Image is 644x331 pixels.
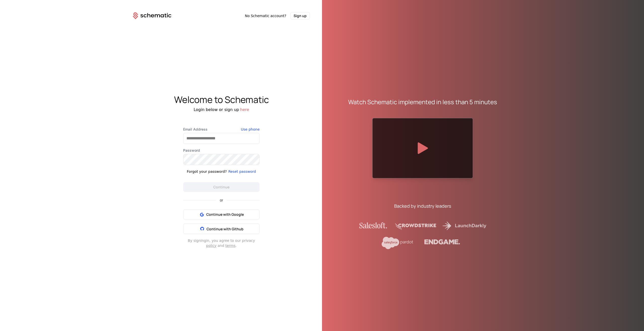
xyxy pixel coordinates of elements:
[183,127,260,132] label: Email Address
[245,13,286,18] span: No Schematic account?
[183,224,260,234] button: Continue with Github
[348,98,497,106] div: Watch Schematic implemented in less than 5 minutes
[207,227,244,231] span: Continue with Github
[183,148,260,153] label: Password
[121,107,322,113] div: Login below or sign up
[240,107,249,113] button: here
[228,169,256,174] button: Reset password
[216,198,227,202] span: or
[183,209,260,219] button: Continue with Google
[183,182,260,192] button: Continue
[183,238,260,248] div: By signing in , you agree to our privacy and .
[241,127,260,132] button: Use phone
[225,244,236,248] a: terms
[206,244,216,248] a: policy
[121,95,322,105] div: Welcome to Schematic
[206,212,244,217] span: Continue with Google
[187,169,227,174] div: Forgot your password?
[290,12,310,20] button: Sign up
[394,202,451,209] div: Backed by industry leaders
